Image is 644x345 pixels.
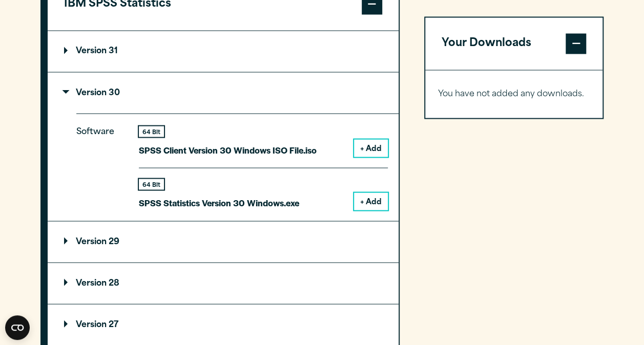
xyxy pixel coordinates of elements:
[48,263,399,304] summary: Version 28
[64,238,119,246] p: Version 29
[354,139,388,157] button: + Add
[76,124,122,202] p: Software
[5,315,30,340] button: Open CMP widget
[64,320,118,329] p: Version 27
[48,304,399,345] summary: Version 27
[425,17,603,70] button: Your Downloads
[139,142,317,157] p: SPSS Client Version 30 Windows ISO File.iso
[64,279,119,287] p: Version 28
[64,89,120,97] p: Version 30
[354,192,388,210] button: + Add
[139,179,164,189] div: 64 Bit
[139,126,164,137] div: 64 Bit
[64,47,118,55] p: Version 31
[48,72,399,113] summary: Version 30
[139,195,299,210] p: SPSS Statistics Version 30 Windows.exe
[425,70,603,118] div: Your Downloads
[48,221,399,262] summary: Version 29
[438,87,590,101] p: You have not added any downloads.
[48,31,399,72] summary: Version 31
